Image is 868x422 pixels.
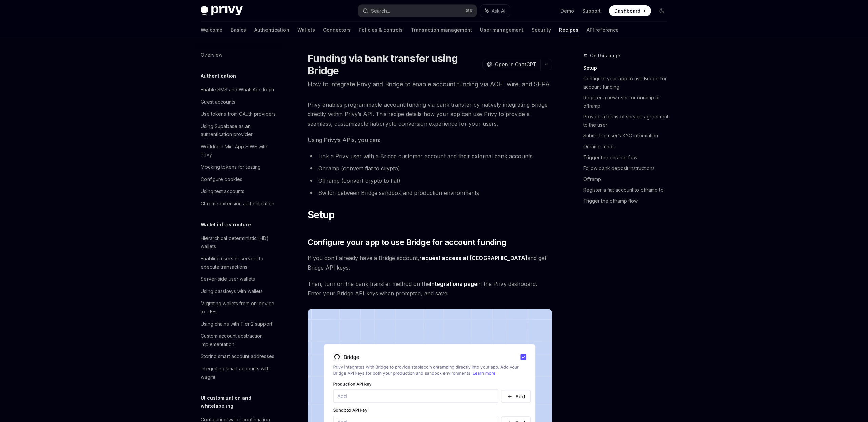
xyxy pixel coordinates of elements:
[583,141,673,152] a: Onramp funds
[195,185,282,198] a: Using test accounts
[231,22,246,38] a: Basics
[201,394,282,410] h5: UI customization and whitelabeling
[583,92,673,111] a: Register a new user for onramp or offramp
[201,320,272,328] div: Using chains with Tier 2 support
[614,7,640,14] span: Dashboard
[308,188,552,198] li: Switch between Bridge sandbox and production environments
[201,365,278,381] div: Integrating smart accounts with wagmi
[583,163,673,174] a: Follow bank deposit instructions
[201,187,244,196] div: Using test accounts
[308,52,480,77] h1: Funding via bank transfer using Bridge
[195,120,282,141] a: Using Supabase as an authentication provider
[583,196,673,206] a: Trigger the offramp flow
[195,318,282,330] a: Using chains with Tier 2 support
[308,151,552,161] li: Link a Privy user with a Bridge customer account and their external bank accounts
[371,7,390,15] div: Search...
[201,22,222,38] a: Welcome
[308,253,552,272] span: If you don’t already have a Bridge account, and get Bridge API keys.
[195,253,282,273] a: Enabling users or servers to execute transactions
[308,176,552,185] li: Offramp (convert crypto to fiat)
[466,8,473,14] span: ⌘ K
[195,84,282,96] a: Enable SMS and WhatsApp login
[583,174,673,185] a: Offramp
[583,111,673,130] a: Provide a terms of service agreement to the user
[201,287,263,295] div: Using passkeys with wallets
[532,22,551,38] a: Security
[583,62,673,73] a: Setup
[323,22,351,38] a: Connectors
[195,49,282,61] a: Overview
[308,100,552,128] span: Privy enables programmable account funding via bank transfer by natively integrating Bridge direc...
[195,273,282,285] a: Server-side user wallets
[560,7,574,14] a: Demo
[201,175,242,183] div: Configure cookies
[195,161,282,173] a: Mocking tokens for testing
[201,51,222,59] div: Overview
[195,363,282,383] a: Integrating smart accounts with wagmi
[201,98,235,106] div: Guest accounts
[308,135,552,145] span: Using Privy’s APIs, you can:
[308,79,552,89] p: How to integrate Privy and Bridge to enable account funding via ACH, wire, and SEPA
[201,110,276,118] div: Use tokens from OAuth providers
[492,7,505,14] span: Ask AI
[195,198,282,210] a: Chrome extension authentication
[195,297,282,318] a: Migrating wallets from on-device to TEEs
[308,164,552,173] li: Onramp (convert fiat to crypto)
[201,299,278,316] div: Migrating wallets from on-device to TEEs
[201,200,274,208] div: Chrome extension authentication
[559,22,578,38] a: Recipes
[201,221,251,229] h5: Wallet infrastructure
[419,255,527,262] a: request access at [GEOGRAPHIC_DATA]
[590,52,620,60] span: On this page
[195,330,282,350] a: Custom account abstraction implementation
[582,7,601,14] a: Support
[201,122,278,139] div: Using Supabase as an authentication provider
[195,285,282,297] a: Using passkeys with wallets
[609,5,651,16] a: Dashboard
[583,73,673,92] a: Configure your app to use Bridge for account funding
[308,279,552,298] span: Then, turn on the bank transfer method on the in the Privy dashboard. Enter your Bridge API keys ...
[480,22,524,38] a: User management
[495,61,536,68] span: Open in ChatGPT
[201,163,261,171] div: Mocking tokens for testing
[201,275,255,283] div: Server-side user wallets
[195,96,282,108] a: Guest accounts
[201,352,274,361] div: Storing smart account addresses
[201,6,243,16] img: dark logo
[308,208,334,221] span: Setup
[297,22,315,38] a: Wallets
[583,152,673,163] a: Trigger the onramp flow
[201,255,278,271] div: Enabling users or servers to execute transactions
[254,22,289,38] a: Authentication
[583,130,673,141] a: Submit the user’s KYC information
[482,59,540,70] button: Open in ChatGPT
[201,332,278,348] div: Custom account abstraction implementation
[358,5,477,17] button: Search...⌘K
[480,5,510,17] button: Ask AI
[656,5,667,16] button: Toggle dark mode
[430,280,477,288] a: Integrations page
[201,72,236,80] h5: Authentication
[583,185,673,196] a: Register a fiat account to offramp to
[201,234,278,251] div: Hierarchical deterministic (HD) wallets
[195,141,282,161] a: Worldcoin Mini App SIWE with Privy
[195,108,282,120] a: Use tokens from OAuth providers
[195,232,282,253] a: Hierarchical deterministic (HD) wallets
[308,237,506,248] span: Configure your app to use Bridge for account funding
[587,22,619,38] a: API reference
[201,143,278,159] div: Worldcoin Mini App SIWE with Privy
[359,22,403,38] a: Policies & controls
[195,173,282,185] a: Configure cookies
[411,22,472,38] a: Transaction management
[201,86,274,94] div: Enable SMS and WhatsApp login
[195,350,282,363] a: Storing smart account addresses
